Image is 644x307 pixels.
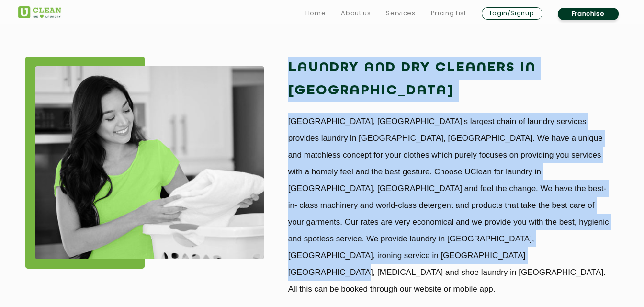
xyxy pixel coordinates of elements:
a: Services [386,8,415,19]
h2: Laundry and Dry Cleaners in [GEOGRAPHIC_DATA] [288,57,610,102]
img: store_pg_img.jpg [35,66,264,259]
img: UClean Laundry and Dry Cleaning [18,6,61,18]
a: Pricing List [431,8,466,19]
p: [GEOGRAPHIC_DATA], [GEOGRAPHIC_DATA]’s largest chain of laundry services provides laundry in [GEO... [288,113,610,297]
a: About us [341,8,371,19]
a: Home [305,8,326,19]
a: Franchise [558,8,619,20]
a: Login/Signup [482,7,542,20]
